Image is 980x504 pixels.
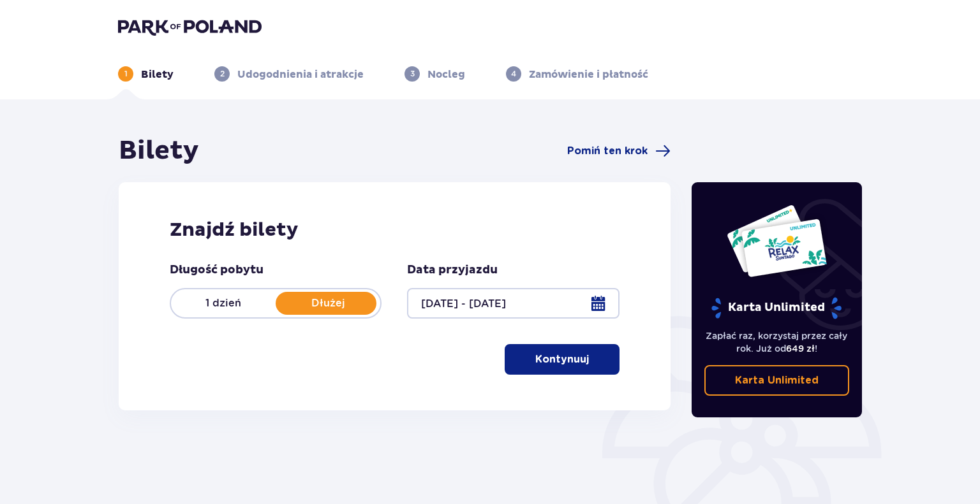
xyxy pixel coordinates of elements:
[170,218,620,242] h2: Znajdź bilety
[405,66,465,82] div: 3Nocleg
[170,263,264,278] p: Długość pobytu
[410,68,415,80] p: 3
[407,263,498,278] p: Data przyjazdu
[704,365,850,396] a: Karta Unlimited
[119,135,199,167] h1: Bilety
[505,344,620,375] button: Kontynuuj
[171,296,276,310] p: 1 dzień
[214,66,364,82] div: 2Udogodnienia i atrakcje
[710,297,843,319] p: Karta Unlimited
[535,352,589,366] p: Kontynuuj
[726,204,828,278] img: Dwie karty całoroczne do Suntago z napisem 'UNLIMITED RELAX', na białym tle z tropikalnymi liśćmi...
[118,66,174,82] div: 1Bilety
[529,68,648,82] p: Zamówienie i płatność
[237,68,364,82] p: Udogodnienia i atrakcje
[735,373,819,387] p: Karta Unlimited
[118,18,262,36] img: Park of Poland logo
[786,343,815,354] span: 649 zł
[506,66,648,82] div: 4Zamówienie i płatność
[124,68,128,80] p: 1
[141,68,174,82] p: Bilety
[567,144,648,158] span: Pomiń ten krok
[276,296,380,310] p: Dłużej
[427,68,465,82] p: Nocleg
[220,68,225,80] p: 2
[511,68,516,80] p: 4
[704,329,850,355] p: Zapłać raz, korzystaj przez cały rok. Już od !
[567,143,671,159] a: Pomiń ten krok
